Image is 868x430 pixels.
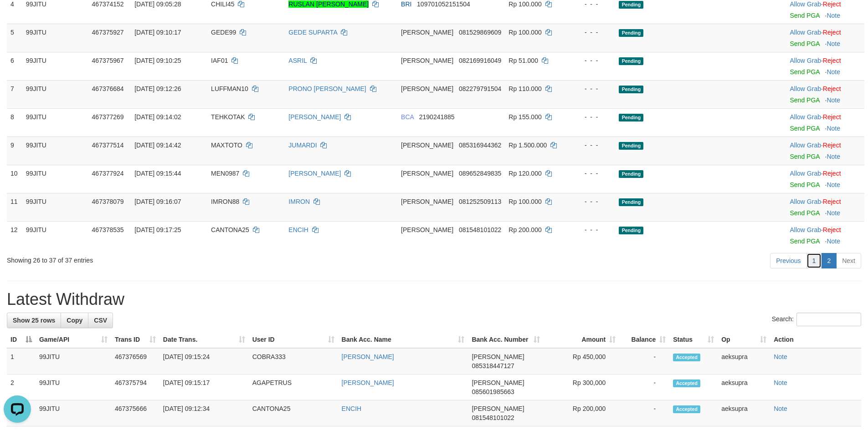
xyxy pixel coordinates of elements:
td: · [786,165,864,193]
span: TEHKOTAK [211,113,245,121]
td: [DATE] 09:15:17 [159,374,249,400]
td: 99JITU [36,400,111,426]
span: 467378535 [92,226,124,233]
td: 99JITU [22,193,88,221]
span: CHILI45 [211,0,234,8]
td: 99JITU [22,52,88,80]
span: Copy [67,317,82,324]
td: 99JITU [22,24,88,52]
span: Copy 109701052151504 to clipboard [417,0,470,8]
td: 8 [7,108,22,137]
span: Copy 082169916049 to clipboard [459,57,501,64]
span: · [790,198,822,205]
a: Note [827,238,840,245]
span: Rp 1.500.000 [508,142,547,149]
span: Accepted [673,354,700,361]
span: Copy 081529869609 to clipboard [459,29,501,36]
span: Pending [619,142,643,150]
th: User ID: activate to sort column ascending [249,331,338,348]
div: - - - [575,28,612,37]
td: aeksupra [718,348,770,374]
td: · [786,108,864,137]
a: Send PGA [790,238,819,245]
td: 1 [7,348,36,374]
span: Copy 085601985663 to clipboard [472,388,514,395]
span: 467376684 [92,85,124,92]
th: Amount: activate to sort column ascending [544,331,619,348]
td: 99JITU [22,221,88,249]
td: 99JITU [22,137,88,165]
th: Bank Acc. Number: activate to sort column ascending [468,331,544,348]
span: [DATE] 09:10:17 [134,29,181,36]
a: Note [827,96,840,104]
td: · [786,24,864,52]
span: Pending [619,86,643,93]
span: Copy 089652849835 to clipboard [459,170,501,177]
td: Rp 450,000 [544,348,619,374]
span: Rp 120.000 [508,170,541,177]
span: · [790,0,822,8]
a: Allow Grab [790,57,821,64]
span: [PERSON_NAME] [401,85,453,92]
span: Copy 082279791504 to clipboard [459,85,501,92]
th: Status: activate to sort column ascending [669,331,718,348]
a: Allow Grab [790,170,821,177]
span: [PERSON_NAME] [472,379,524,386]
th: Date Trans.: activate to sort column ascending [159,331,249,348]
td: AGAPETRUS [249,374,338,400]
a: 2 [821,253,837,268]
td: 467375794 [111,374,159,400]
th: ID: activate to sort column descending [7,331,36,348]
a: Note [827,209,840,217]
span: · [790,142,822,149]
span: Copy 2190241885 to clipboard [419,113,455,121]
a: CSV [88,313,113,328]
a: Allow Grab [790,113,821,121]
td: 99JITU [22,165,88,193]
button: Open LiveChat chat widget [4,4,31,31]
td: 11 [7,193,22,221]
span: Rp 110.000 [508,85,541,92]
td: 9 [7,137,22,165]
span: [DATE] 09:15:44 [134,170,181,177]
div: - - - [575,225,612,234]
span: Rp 200.000 [508,226,541,233]
th: Game/API: activate to sort column ascending [36,331,111,348]
a: ENCIH [288,226,308,233]
span: [PERSON_NAME] [401,170,453,177]
span: 467377924 [92,170,124,177]
a: Send PGA [790,68,819,76]
a: Send PGA [790,209,819,217]
td: 5 [7,24,22,52]
span: [PERSON_NAME] [401,29,453,36]
a: Allow Grab [790,142,821,149]
td: Rp 200,000 [544,400,619,426]
a: Send PGA [790,40,819,47]
span: Pending [619,227,643,234]
a: Reject [823,0,841,8]
div: Showing 26 to 37 of 37 entries [7,252,355,265]
span: Pending [619,114,643,121]
span: [DATE] 09:14:02 [134,113,181,121]
span: [PERSON_NAME] [401,226,453,233]
a: Allow Grab [790,0,821,8]
td: 467376569 [111,348,159,374]
span: 467375927 [92,29,124,36]
span: Copy 081252509113 to clipboard [459,198,501,205]
a: Reject [823,226,841,233]
th: Trans ID: activate to sort column ascending [111,331,159,348]
a: Next [836,253,861,268]
span: [DATE] 09:12:26 [134,85,181,92]
a: Reject [823,170,841,177]
a: Show 25 rows [7,313,61,328]
a: RUSLAN [PERSON_NAME] [288,0,369,8]
td: 467375666 [111,400,159,426]
span: Pending [619,198,643,206]
a: Allow Grab [790,29,821,36]
td: 6 [7,52,22,80]
span: [PERSON_NAME] [472,405,524,412]
span: · [790,85,822,92]
span: LUFFMAN10 [211,85,248,92]
a: Send PGA [790,125,819,132]
th: Balance: activate to sort column ascending [619,331,669,348]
